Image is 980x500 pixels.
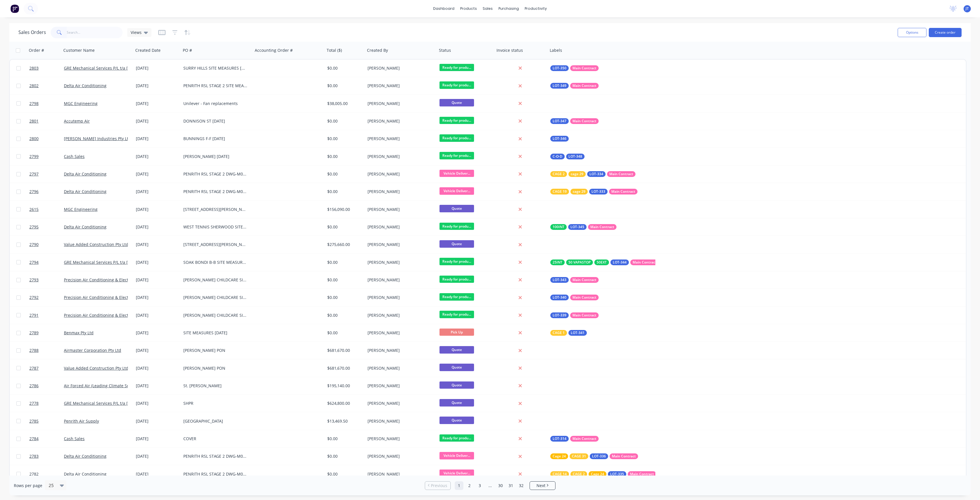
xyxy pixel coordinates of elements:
span: Main Contract [611,189,635,194]
a: Delta Air Conditioning [64,189,106,194]
span: Main Contract [572,65,596,71]
div: [PERSON_NAME] [368,65,431,71]
div: Order # [29,47,44,53]
div: [PERSON_NAME] [368,171,431,177]
span: LOT-349 [553,83,566,89]
div: $0.00 [327,312,361,318]
a: Next page [530,483,555,488]
div: $38,005.00 [327,101,361,106]
div: [DATE] [136,189,179,194]
a: Delta Air Conditioning [64,83,106,88]
div: [PERSON_NAME] [368,348,431,353]
div: $0.00 [327,83,361,89]
div: [DATE] [136,207,179,212]
div: Unilever - Fan replacements [183,101,247,106]
div: [GEOGRAPHIC_DATA] [183,418,247,424]
div: [DATE] [136,154,179,159]
div: Invoice status [496,47,523,53]
div: [PERSON_NAME] [368,295,431,300]
span: Vehicle Deliver... [439,170,474,177]
div: $0.00 [327,436,361,442]
span: 2778 [29,400,39,406]
div: $0.00 [327,224,361,230]
span: Main Contract [630,471,654,477]
div: $0.00 [327,65,361,71]
span: LOT-336 [592,453,606,459]
div: [DATE] [136,453,179,459]
span: Quote [439,399,474,406]
button: CAGE 1LOT-341 [550,330,587,336]
div: [DATE] [136,171,179,177]
a: Delta Air Conditioning [64,224,106,230]
button: CAGE 19cage 29LOT-333Main Contract [550,189,638,194]
div: $0.00 [327,154,361,159]
a: Precision Air Conditioning & Electrical Pty Ltd [64,295,151,300]
span: LOT-340 [553,295,566,300]
span: Ready for produ... [439,117,474,124]
span: LOT-341 [571,330,585,336]
div: $0.00 [327,118,361,124]
a: Precision Air Conditioning & Electrical Pty Ltd [64,312,151,318]
div: [PERSON_NAME] [368,471,431,477]
button: LOT-350Main Contract [550,65,599,71]
div: PO # [183,47,192,53]
div: SHPR [183,400,247,406]
a: GRE Mechanical Services P/L t/a [PERSON_NAME] & [PERSON_NAME] [64,65,196,71]
a: Value Added Construction Pty Ltd [64,365,128,371]
div: Created By [367,47,388,53]
div: $275,660.00 [327,242,361,247]
span: Cage 24 [553,453,566,459]
a: Page 2 [465,481,474,490]
span: JT [966,6,969,11]
div: [PERSON_NAME] [368,154,431,159]
div: PENRITH RSL STAGE 2 DWG-M01 REV-8 RUN B - RUN C [183,189,247,194]
button: CAGE 2cage 29LOT-334Main Contract [550,171,635,177]
div: [PERSON_NAME] [368,400,431,406]
div: COVER [183,436,247,442]
div: $624,800.00 [327,400,361,406]
span: Ready for produ... [439,293,474,300]
ul: Pagination [423,481,558,490]
a: 2615 [29,201,64,218]
span: Quote [439,99,474,106]
div: [PERSON_NAME] [368,189,431,194]
span: Main Contract [612,453,636,459]
span: LOT-333 [591,189,605,194]
div: Labels [550,47,562,53]
span: 50EXT [597,259,607,265]
a: 2783 [29,448,64,465]
span: Previous [431,483,447,488]
div: [PERSON_NAME] [368,312,431,318]
a: Airmaster Corporation Pty Ltd [64,348,121,353]
div: [PERSON_NAME] [368,418,431,424]
a: Cash Sales [64,154,85,159]
span: Ready for produ... [439,223,474,230]
div: Customer Name [63,47,95,53]
button: LOT-347Main Contract [550,118,599,124]
a: GRE Mechanical Services P/L t/a [PERSON_NAME] & [PERSON_NAME] [64,400,196,406]
div: [PERSON_NAME] [368,365,431,371]
span: Views [131,29,142,35]
span: 2791 [29,312,39,318]
div: $0.00 [327,295,361,300]
a: Page 31 [507,481,515,490]
div: SOAK BONDI B-B SITE MEASURES [DATE] [183,259,247,265]
span: Vehicle Deliver... [439,452,474,459]
span: cage 29 [573,189,585,194]
div: [DATE] [136,312,179,318]
button: LOT-346 [550,136,569,142]
a: 2802 [29,77,64,94]
span: Vehicle Deliver... [439,187,474,194]
div: PENRITH RSL STAGE 2 DWG-M01 REV-8 RUN A [183,471,247,477]
button: Create order [929,28,962,37]
span: Ready for produ... [439,81,474,89]
div: purchasing [496,4,522,13]
div: PENRITH RSL STAGE 2 SITE MEASURE BARRELS [183,83,247,89]
span: Pick Up [439,329,474,336]
div: [PERSON_NAME] [368,207,431,212]
div: [PERSON_NAME] [368,277,431,283]
a: Page 30 [496,481,505,490]
button: Cage 24CAGE 31LOT-336Main Contract [550,453,638,459]
img: Factory [10,4,19,13]
span: CAGE 19 [553,189,567,194]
